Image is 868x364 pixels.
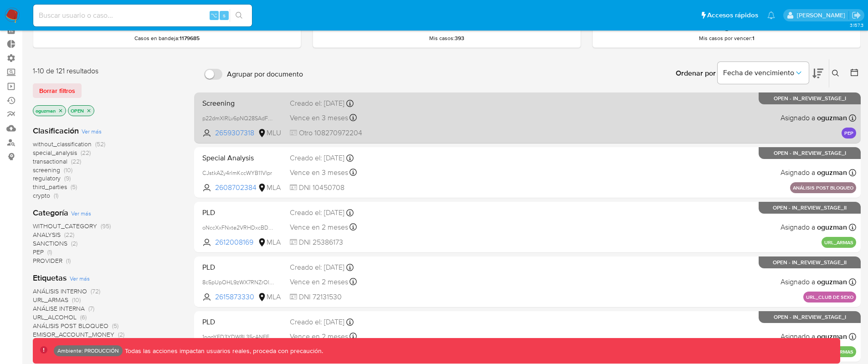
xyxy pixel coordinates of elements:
span: s [223,11,226,20]
p: Ambiente: PRODUCCIÓN [57,349,119,353]
p: omar.guzman@mercadolibre.com.co [797,11,848,20]
span: ⌥ [211,11,217,20]
p: Todas las acciones impactan usuarios reales, proceda con precaución. [123,347,323,355]
span: 3.157.3 [850,21,863,29]
a: Notificaciones [767,11,775,19]
input: Buscar usuario o caso... [33,10,252,21]
span: Accesos rápidos [707,10,758,20]
a: Salir [852,10,861,20]
button: search-icon [230,9,248,22]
